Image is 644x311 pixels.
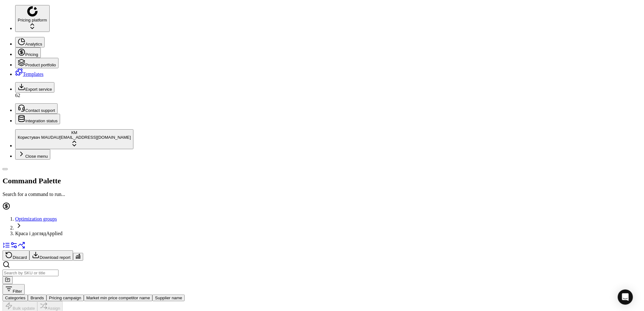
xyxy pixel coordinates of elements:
span: Pricing [25,52,38,57]
span: Користувач MAUDAU [18,135,59,140]
p: Search for a command to run... [3,192,641,197]
button: Market min price competitor name [84,295,152,301]
button: Analytics [15,37,45,47]
input: Search by SKU or title [3,270,58,276]
span: Product portfolio [25,63,56,67]
span: [EMAIL_ADDRESS][DOMAIN_NAME] [59,135,131,140]
button: Supplier name [152,295,185,301]
span: Export service [25,87,52,92]
span: Close menu [25,154,48,159]
button: Categories [3,295,28,301]
span: Applied [46,231,63,236]
button: Integration status [15,114,60,124]
button: Brands [28,295,46,301]
div: Open Intercom Messenger [618,290,633,305]
h2: Command Palette [3,177,641,185]
button: Pricing platform [15,5,50,32]
div: 62 [15,93,641,98]
span: Pricing platform [18,18,47,22]
button: Filter [3,284,25,295]
span: КM [71,130,77,135]
button: КMКористувач MAUDAU[EMAIL_ADDRESS][DOMAIN_NAME] [15,129,133,149]
button: Contact support [15,103,58,114]
button: Close menu [15,149,50,160]
button: Product portfolio [15,58,58,68]
button: Toggle Sidebar [3,168,8,170]
span: Краса і доглядApplied [15,231,641,236]
nav: breadcrumb [3,216,641,236]
button: Discard [3,250,29,261]
button: Export service [15,82,54,93]
span: Analytics [25,42,42,46]
button: Pricing campaign [46,295,84,301]
button: Pricing [15,47,41,58]
button: Download report [29,250,73,261]
a: Optimization groups [15,216,57,222]
a: Templates [15,71,44,77]
span: Templates [23,71,44,77]
span: Краса і догляд [15,231,46,236]
span: Contact support [25,108,55,113]
span: Integration status [25,119,58,123]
